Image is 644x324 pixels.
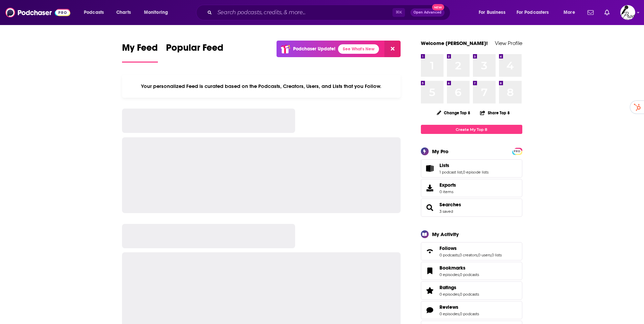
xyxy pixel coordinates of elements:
[166,42,223,57] span: Popular Feed
[460,311,479,316] a: 0 podcasts
[478,253,491,257] a: 0 users
[513,148,521,154] a: PRO
[460,272,479,277] a: 0 podcasts
[620,5,635,20] button: Show profile menu
[84,8,104,17] span: Podcasts
[620,5,635,20] img: User Profile
[421,179,522,197] a: Exports
[112,7,135,18] a: Charts
[479,8,505,17] span: For Business
[122,75,401,98] div: Your personalized Feed is curated based on the Podcasts, Creators, Users, and Lists that you Follow.
[144,8,168,17] span: Monitoring
[423,164,437,173] a: Lists
[585,7,596,18] a: Show notifications dropdown
[433,109,475,117] button: Change Top 8
[439,311,459,316] a: 0 episodes
[439,182,456,188] span: Exports
[495,40,522,46] a: View Profile
[439,202,461,208] a: Searches
[463,170,488,175] a: 0 episode lists
[439,209,453,214] a: 3 saved
[421,125,522,134] a: Create My Top 8
[480,106,510,119] button: Share Top 8
[459,253,459,257] span: ,
[439,304,479,310] a: Reviews
[423,305,437,315] a: Reviews
[166,42,223,63] a: Popular Feed
[513,149,521,154] span: PRO
[423,286,437,295] a: Ratings
[559,7,583,18] button: open menu
[421,40,488,46] a: Welcome [PERSON_NAME]!
[564,8,575,17] span: More
[492,253,502,257] a: 0 lists
[421,159,522,178] span: Lists
[202,5,457,20] div: Search podcasts, credits, & more...
[439,162,449,168] span: Lists
[392,8,405,17] span: ⌘ K
[512,7,559,18] button: open menu
[423,183,437,193] span: Exports
[421,199,522,217] span: Searches
[439,189,456,194] span: 0 items
[439,245,457,251] span: Follows
[439,304,458,310] span: Reviews
[439,162,488,168] a: Lists
[410,8,445,17] button: Open AdvancedNew
[122,42,158,63] a: My Feed
[439,284,479,291] a: Ratings
[122,42,158,57] span: My Feed
[491,253,492,257] span: ,
[293,46,335,52] p: Podchaser Update!
[439,265,466,271] span: Bookmarks
[439,272,459,277] a: 0 episodes
[421,262,522,280] span: Bookmarks
[116,8,131,17] span: Charts
[79,7,113,18] button: open menu
[439,284,456,291] span: Ratings
[338,44,379,54] a: See What's New
[139,7,177,18] button: open menu
[5,6,70,19] img: Podchaser - Follow, Share and Rate Podcasts
[439,292,459,297] a: 0 episodes
[620,5,635,20] span: Logged in as sdonovan
[432,4,444,10] span: New
[517,8,549,17] span: For Podcasters
[215,7,392,18] input: Search podcasts, credits, & more...
[432,231,459,237] div: My Activity
[439,245,502,251] a: Follows
[439,265,479,271] a: Bookmarks
[423,203,437,212] a: Searches
[423,247,437,256] a: Follows
[413,11,442,14] span: Open Advanced
[421,301,522,319] span: Reviews
[460,292,479,297] a: 0 podcasts
[474,7,514,18] button: open menu
[439,253,459,257] a: 0 podcasts
[439,170,462,175] a: 1 podcast list
[432,148,449,155] div: My Pro
[602,7,612,18] a: Show notifications dropdown
[421,242,522,260] span: Follows
[421,281,522,300] span: Ratings
[423,266,437,276] a: Bookmarks
[459,253,477,257] a: 0 creators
